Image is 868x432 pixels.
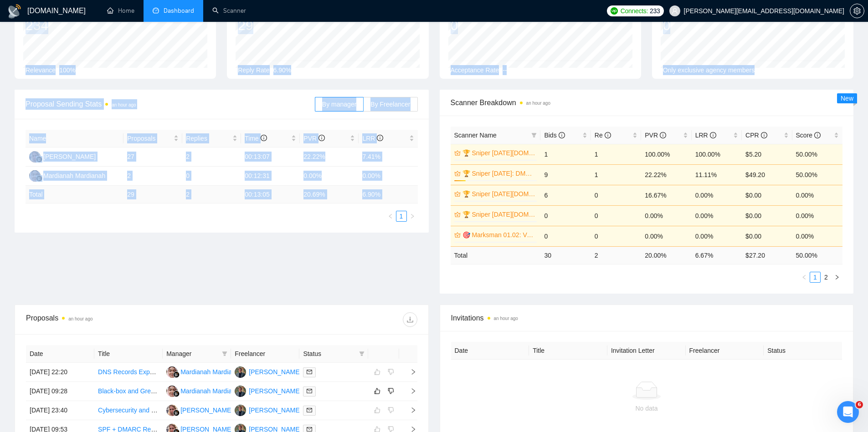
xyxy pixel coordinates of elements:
div: Mardianah Mardianah [180,367,242,377]
th: Status [764,342,842,360]
td: 100.00% [692,144,742,164]
th: Replies [182,130,241,147]
iframe: Intercom live chat [837,401,859,423]
td: 0.00% [692,205,742,226]
a: 🏆 Sniper [DATE]: DMARC [462,168,535,178]
span: mail [307,427,312,432]
img: JS [235,386,246,397]
span: Proposals [127,133,172,143]
td: 22.22% [300,147,359,167]
div: [PERSON_NAME] [43,152,96,162]
td: $0.00 [742,205,792,226]
div: Mardianah Mardianah [180,386,242,396]
a: KG[PERSON_NAME] [29,152,96,160]
li: Previous Page [799,272,810,283]
td: 6 [540,185,591,205]
div: [PERSON_NAME] [249,367,301,377]
td: $ 27.20 [742,246,792,264]
th: Date [26,345,94,363]
li: 1 [396,211,407,222]
span: mail [307,369,312,375]
td: 00:13:07 [241,147,300,167]
time: an hour ago [494,316,518,321]
a: MMMardianah Mardianah [166,368,242,375]
td: 50.00% [792,164,842,185]
span: Only exclusive agency members [663,66,755,74]
span: info-circle [710,132,716,138]
img: KG [29,151,41,163]
span: PVR [645,132,666,139]
span: right [403,388,416,394]
div: Proposals [26,312,221,327]
span: dislike [388,387,394,395]
span: 6.90% [273,66,292,74]
span: filter [222,351,227,356]
a: 🏆 Sniper [DATE][DOMAIN_NAME]: OSINT [462,148,535,158]
th: Title [94,345,163,363]
td: 0.00% [792,205,842,226]
td: DNS Records Expert for Email Deliverability [94,363,163,382]
th: Manager [163,345,231,363]
td: [DATE] 09:28 [26,382,94,401]
th: Proposals [123,130,182,147]
td: $0.00 [742,185,792,205]
td: 0.00% [692,185,742,205]
span: Status [303,349,355,359]
td: 0.00% [792,185,842,205]
span: Proposal Sending Stats [26,98,315,110]
td: 2 [123,167,182,186]
td: 100.00% [641,144,691,164]
img: gigradar-bm.png [36,156,42,163]
span: filter [359,351,365,356]
td: 16.67% [641,185,691,205]
a: MMMardianah Mardianah [29,172,105,179]
li: 2 [821,272,832,283]
span: filter [357,347,366,361]
span: Time [245,135,267,142]
span: mail [307,407,312,413]
span: filter [531,132,537,138]
li: Next Page [407,211,418,222]
span: user [672,8,678,14]
span: By Freelancer [370,101,410,108]
span: filter [529,128,539,142]
span: By manager [322,101,356,108]
span: left [388,213,393,219]
span: Scanner Breakdown [451,97,843,108]
span: filter [220,347,229,361]
td: 22.22% [641,164,691,185]
td: 00:12:31 [241,167,300,186]
td: 00:13:05 [241,186,300,203]
a: JS[PERSON_NAME] [235,387,301,394]
img: JS [235,366,246,378]
span: Acceptance Rate [451,66,499,74]
td: $49.20 [742,164,792,185]
td: Cybersecurity and networking concepts and applications help [94,401,163,420]
td: $0.00 [742,226,792,246]
td: 0.00% [641,205,691,226]
td: 1 [591,164,641,185]
span: download [403,316,417,323]
span: 100% [59,66,76,74]
td: 0.00% [641,226,691,246]
a: DNS Records Expert for Email Deliverability [98,368,222,376]
img: KG [166,405,178,416]
span: info-circle [761,132,767,138]
td: 0.00% [792,226,842,246]
a: MMMardianah Mardianah [166,387,242,394]
a: Cybersecurity and networking concepts and applications help [98,407,271,414]
th: Date [451,342,529,360]
span: right [403,407,416,413]
a: 🎯 Marksman 01.02: Vuln Scan [462,230,535,240]
th: Invitation Letter [607,342,686,360]
span: setting [850,7,864,15]
td: Total [451,246,541,264]
a: setting [850,7,864,15]
button: left [385,211,396,222]
img: upwork-logo.png [611,7,618,15]
button: like [372,386,383,396]
td: 2 [182,186,241,203]
span: dashboard [153,7,159,14]
td: Black-box and Grey-box Penetration Testing for Laravel 8 Application [94,382,163,401]
span: right [410,213,415,219]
